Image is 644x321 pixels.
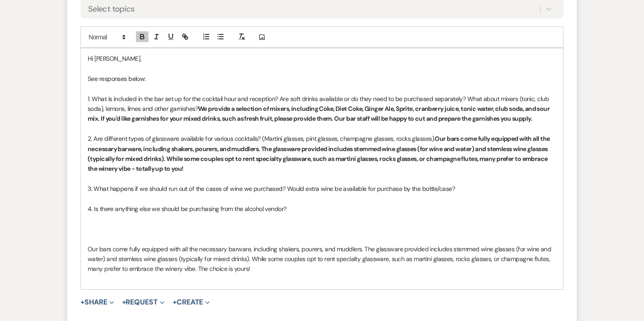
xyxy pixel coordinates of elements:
[88,105,551,122] strong: We provide a selection of mixers, including Coke, Diet Coke, Ginger Ale, Sprite, cranberry juice,...
[80,299,85,306] span: +
[122,299,165,306] button: Request
[88,54,556,63] p: Hi [PERSON_NAME],
[88,185,455,193] span: 3. What happens if we should run out of the cases of wine we purchased? Would extra wine be avail...
[88,74,556,84] p: See responses below:
[88,245,553,273] span: Our bars come fully equipped with all the necessary barware, including shakers, pourers, and mudd...
[173,299,210,306] button: Create
[173,299,177,306] span: +
[80,299,114,306] button: Share
[88,205,287,213] span: 4. Is there anything else we should be purchasing from the alcohol vendor?
[88,3,135,15] div: Select topics
[88,135,435,143] span: 2. Are different types of glassware available for various cocktails? (Martini glasses, pint glass...
[122,299,126,306] span: +
[88,95,550,113] span: 1. What is included in the bar set up for the cocktail hour and reception? Are soft drinks availa...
